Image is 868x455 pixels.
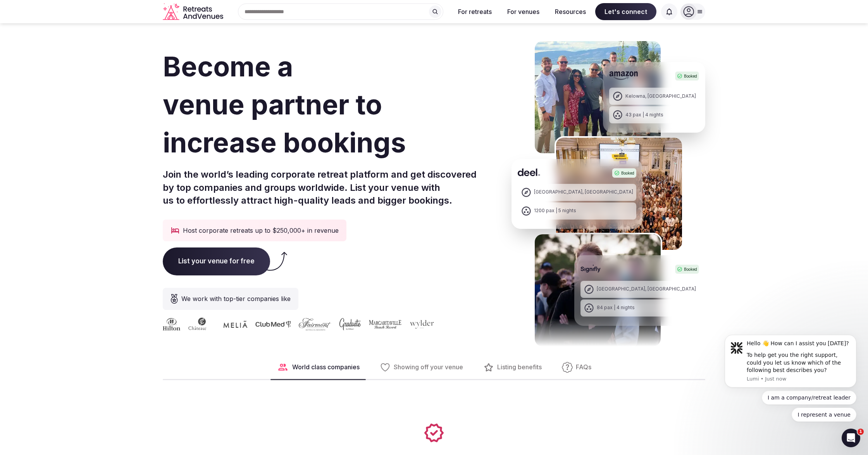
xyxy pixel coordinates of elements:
[477,356,548,379] button: Listing benefits
[163,3,225,21] svg: Retreats and Venues company logo
[675,265,699,274] div: Booked
[163,48,477,162] h1: Become a venue partner to increase bookings
[597,286,696,292] div: [GEOGRAPHIC_DATA], [GEOGRAPHIC_DATA]
[625,93,696,100] div: Kelowna, [GEOGRAPHIC_DATA]
[534,189,633,195] div: [GEOGRAPHIC_DATA], [GEOGRAPHIC_DATA]
[497,363,542,371] span: Listing benefits
[394,363,463,371] span: Showing off your venue
[713,292,868,434] iframe: Intercom notifications message
[163,288,298,310] div: We work with top-tier companies like
[549,3,592,20] button: Resources
[270,356,366,379] button: World class companies
[292,363,360,371] span: World class companies
[374,356,469,379] button: Showing off your venue
[163,168,477,207] p: Join the world’s leading corporate retreat platform and get discovered by top companies and group...
[163,247,270,275] span: List your venue for free
[555,136,684,251] img: Deel Spain Retreat
[842,429,860,447] iframe: Intercom live chat
[163,257,270,265] a: List your venue for free
[533,233,662,348] img: Signifly Portugal Retreat
[163,3,225,21] a: Visit the homepage
[534,208,576,214] div: 1200 pax | 5 nights
[556,356,598,379] button: FAQs
[595,3,656,20] span: Let's connect
[533,40,662,155] img: Amazon Kelowna Retreat
[625,112,663,118] div: 43 pax | 4 nights
[675,71,699,81] div: Booked
[612,168,636,178] div: Booked
[501,3,546,20] button: For venues
[858,429,864,435] span: 1
[576,363,591,371] span: FAQs
[163,220,346,241] div: Host corporate retreats up to $250,000+ in revenue
[452,3,498,20] button: For retreats
[597,304,635,311] div: 84 pax | 4 nights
